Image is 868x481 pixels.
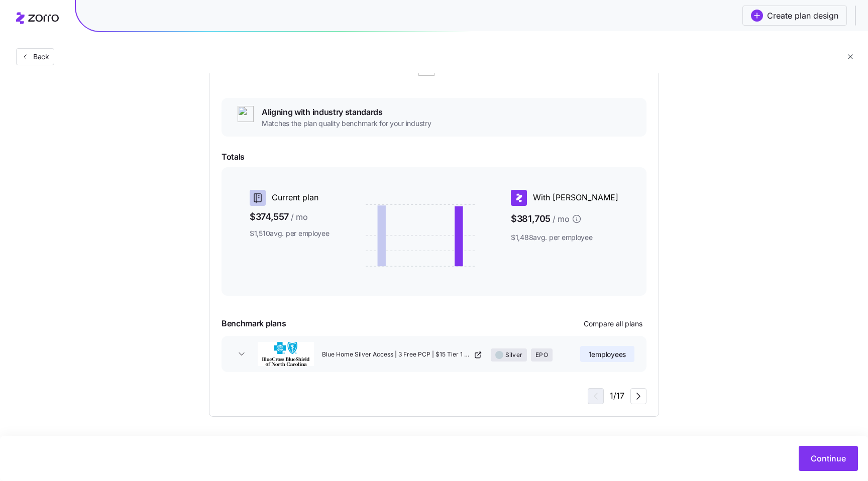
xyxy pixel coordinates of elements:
img: BlueCross BlueShield of North Carolina [258,342,314,366]
span: $381,705 [511,210,618,228]
button: Continue [799,446,858,471]
span: Continue [811,452,846,464]
img: ai-icon.png [238,106,254,122]
span: / mo [553,213,570,225]
span: Blue Home Silver Access | 3 Free PCP | $15 Tier 1 Rx | with Novant Health [322,350,472,359]
span: $1,510 avg. per employee [250,228,330,238]
span: $1,488 avg. per employee [511,232,618,243]
span: Matches the plan quality benchmark for your industry [262,118,431,129]
span: Back [29,52,49,62]
span: 1 employees [589,349,626,359]
span: EPO [535,349,548,361]
span: Totals [222,151,646,163]
span: Compare all plans [584,319,642,329]
span: / mo [291,211,308,223]
button: Compare all plans [580,316,646,332]
button: Create plan design [742,6,847,26]
div: With [PERSON_NAME] [511,190,618,206]
span: Create plan design [767,10,838,22]
div: 1 / 17 [588,388,646,404]
button: BlueCross BlueShield of North CarolinaBlue Home Silver Access | 3 Free PCP | $15 Tier 1 Rx | with... [222,336,646,372]
button: Back [16,48,54,65]
span: Benchmark plans [222,317,286,330]
span: $374,557 [250,210,330,224]
span: Silver [505,349,523,361]
div: Current plan [250,190,330,206]
a: Blue Home Silver Access | 3 Free PCP | $15 Tier 1 Rx | with Novant Health [322,349,483,361]
span: Aligning with industry standards [262,106,431,118]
